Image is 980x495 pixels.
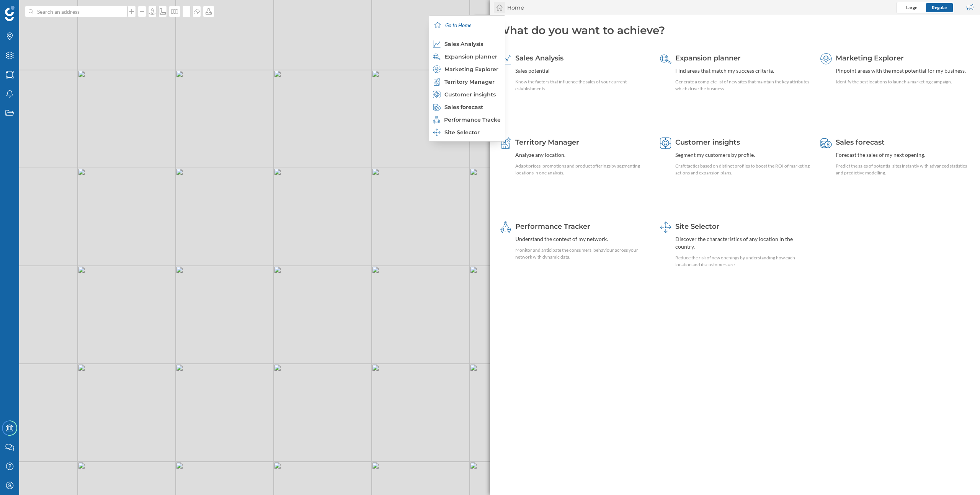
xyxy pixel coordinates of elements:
div: Go to Home [431,16,503,35]
img: territory-manager.svg [500,137,511,149]
img: sales-explainer.svg [433,40,441,48]
div: Segment my customers by profile. [675,151,810,159]
div: Sales Analysis [433,40,500,48]
span: Large [906,5,917,10]
div: Site Selector [433,129,500,136]
img: explorer.svg [820,53,832,65]
div: Performance Tracker [433,116,500,124]
div: Customer insights [433,91,500,98]
img: explorer.svg [433,65,441,73]
div: Craft tactics based on distinct profiles to boost the ROI of marketing actions and expansion plans. [675,163,810,176]
img: search-areas.svg [433,53,441,60]
div: Adapt prices, promotions and product offerings by segmenting locations in one analysis. [515,163,650,176]
div: Territory Manager [433,78,500,86]
span: Regular [932,5,947,10]
img: Geoblink Logo [5,6,15,21]
div: Identify the best locations to launch a marketing campaign. [836,78,966,85]
span: Territory Manager [515,138,579,147]
img: sales-forecast.svg [433,103,441,111]
div: Expansion planner [433,53,500,60]
img: search-areas.svg [660,53,671,65]
img: monitoring-360.svg [433,116,440,124]
div: Marketing Explorer [433,65,500,73]
img: dashboards-manager.svg [433,129,441,136]
span: Assistance [15,5,52,12]
div: Forecast the sales of my next opening. [836,151,970,159]
span: Site Selector [675,222,720,231]
span: Marketing Explorer [836,54,904,62]
span: Performance Tracker [515,222,590,231]
div: Pinpoint areas with the most potential for my business. [836,67,966,75]
img: territory-manager.svg [433,78,441,86]
div: Reduce the risk of new openings by understanding how each location and its customers are. [675,254,810,268]
img: customer-intelligence.svg [433,91,441,98]
div: Find areas that match my success criteria. [675,67,810,75]
img: monitoring-360.svg [500,221,511,233]
div: Understand the context of my network. [515,235,650,243]
div: Know the factors that influence the sales of your current establishments. [515,78,650,92]
img: customer-intelligence.svg [660,137,671,149]
div: Sales potential [515,67,650,75]
div: Predict the sales of potential sites instantly with advanced statistics and predictive modelling. [836,163,970,176]
div: Analyze any location. [515,151,650,159]
div: Monitor and anticipate the consumers' behaviour across your network with dynamic data. [515,247,650,261]
span: Customer insights [675,138,740,147]
span: Expansion planner [675,54,741,62]
img: dashboards-manager.svg [660,221,671,233]
div: Generate a complete list of new sites that maintain the key attributes which drive the business. [675,78,810,92]
span: Sales forecast [836,138,885,147]
div: Home [507,4,524,11]
div: Discover the characteristics of any location in the country. [675,235,810,251]
div: Sales forecast [433,103,500,111]
span: Sales Analysis [515,54,563,62]
img: sales-explainer.svg [500,53,511,65]
img: sales-forecast.svg [820,137,832,149]
div: What do you want to achieve? [498,23,972,37]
